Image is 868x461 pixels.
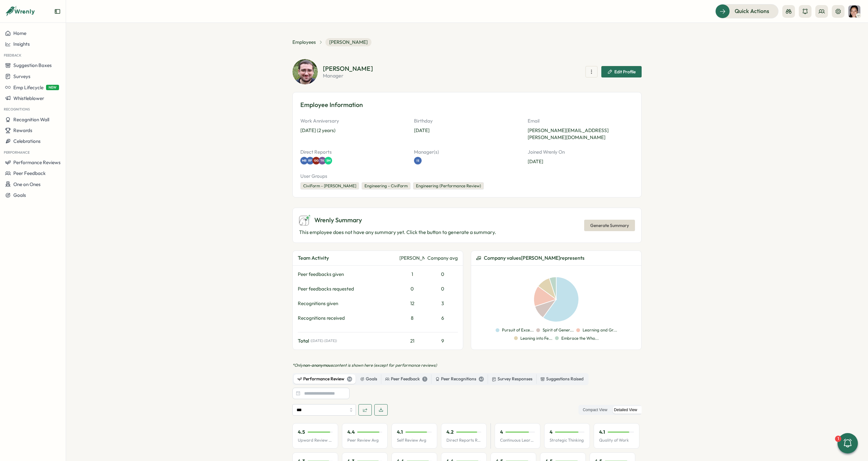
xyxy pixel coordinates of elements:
div: Recognitions given [298,300,397,307]
p: manager [323,73,373,78]
img: Nick Burgan [292,59,318,84]
div: 8 [399,315,425,322]
p: Learning and Gr... [583,327,617,333]
label: Detailed View [611,406,640,414]
span: Peer Feedback [13,170,46,176]
div: Peer Feedback [385,376,427,383]
span: NEW [46,85,59,90]
h3: Employee Information [300,100,634,110]
span: Rewards [13,127,32,133]
span: Suggestion Boxes [13,62,52,68]
span: Performance Reviews [13,159,61,165]
div: Peer Recognitions [435,376,484,383]
p: Direct Reports Review Avg [446,438,481,443]
div: Team Activity [298,254,397,262]
div: Suggestions Raised [540,376,584,383]
p: Joined Wrenly On [528,149,634,156]
span: One on Ones [13,181,41,187]
div: 1 [399,271,425,278]
p: [DATE] (2 years) [300,127,406,134]
a: SM [331,157,338,164]
p: 4.4 [347,429,355,436]
div: 21 [399,337,425,344]
div: Performance Review [297,376,352,383]
p: *Only content is shown here (except for performance reviews) [292,363,642,368]
div: Company avg [427,255,458,262]
p: Peer Review Avg [347,438,382,443]
p: Self Review Avg [397,438,432,443]
div: Peer feedbacks requested [298,285,397,292]
p: 4 [500,429,503,436]
button: 1 [838,433,858,453]
span: Recognition Wall [13,117,49,123]
div: 12 [399,300,425,307]
span: Emp Lifecycle [13,84,43,90]
div: Engineering (Performance Review) [413,182,484,190]
span: [PERSON_NAME] [325,38,371,46]
p: [PERSON_NAME][EMAIL_ADDRESS][PERSON_NAME][DOMAIN_NAME] [528,127,634,141]
span: Surveys [13,73,30,79]
h2: [PERSON_NAME] [323,65,373,72]
div: 1 [422,377,427,382]
p: 4 [550,429,552,436]
span: Goals [13,192,26,198]
p: Spirit of Gener... [543,327,574,333]
span: ( [DATE] - [DATE] ) [310,339,337,343]
span: RF [308,158,312,163]
p: 4.5 [298,429,305,436]
div: 41 [479,377,484,382]
button: Edit Profile [601,66,642,77]
p: Embrace the Who... [561,336,599,341]
span: Insights [13,41,30,47]
p: This employee does not have any summary yet. Click the button to generate a summary. [299,228,496,236]
p: 4.1 [397,429,403,436]
p: Direct Reports [300,149,406,156]
p: Birthday [414,117,520,124]
span: Whistleblower [13,95,44,101]
p: Pursuit of Exce... [502,327,534,333]
span: IS [417,158,419,163]
span: non-anonymous [303,363,333,368]
a: MB [300,157,308,164]
div: 38 [347,377,352,382]
span: Home [13,30,26,36]
a: Employees [292,39,316,46]
span: Edit Profile [614,70,636,74]
p: Strategic Thinking [550,438,584,443]
span: Company values [PERSON_NAME] represents [484,254,584,262]
div: 0 [399,285,425,292]
div: 0 [427,271,458,278]
div: 9 [427,337,458,344]
div: 3 [427,300,458,307]
p: Continuous Learning [500,438,535,443]
a: RF [308,157,316,164]
span: SM [326,158,331,163]
div: 0 [427,285,458,292]
a: TK [323,157,331,164]
span: Celebrations [13,138,41,144]
div: Engineering - CiviForm [362,182,411,190]
span: Wrenly Summary [314,215,362,225]
p: Upward Review Avg [298,438,333,443]
span: TK [320,158,324,163]
button: India Bastien [848,5,860,17]
button: Expand sidebar [54,8,61,15]
span: MB [302,158,306,163]
div: [PERSON_NAME] [399,255,425,262]
p: Work Anniversary [300,117,406,124]
span: GG [314,158,318,163]
div: Peer feedbacks given [298,271,397,278]
div: Recognitions received [298,315,397,322]
p: 4.1 [599,429,605,436]
div: 1 [835,436,841,442]
span: Quick Actions [735,7,769,15]
div: Goals [360,376,377,383]
p: [DATE] [414,127,520,134]
div: Survey Responses [492,376,532,383]
p: Email [528,117,634,124]
span: Total [298,337,309,344]
p: Manager(s) [414,149,520,156]
button: Quick Actions [715,4,778,18]
p: [DATE] [528,158,634,165]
